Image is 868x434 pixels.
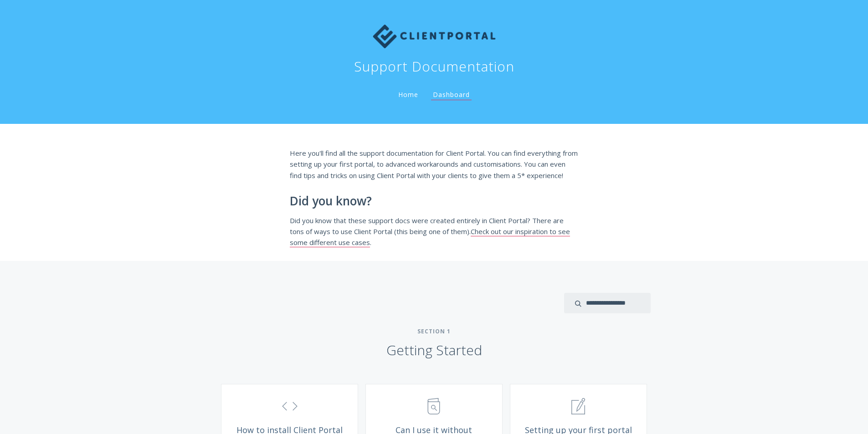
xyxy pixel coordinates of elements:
[564,293,651,313] input: search input
[354,57,514,76] h1: Support Documentation
[290,194,579,208] h2: Did you know?
[431,90,472,100] a: Dashboard
[290,215,579,248] p: Did you know that these support docs were created entirely in Client Portal? There are tons of wa...
[396,90,420,99] a: Home
[290,148,579,181] p: Here you'll find all the support documentation for Client Portal. You can find everything from se...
